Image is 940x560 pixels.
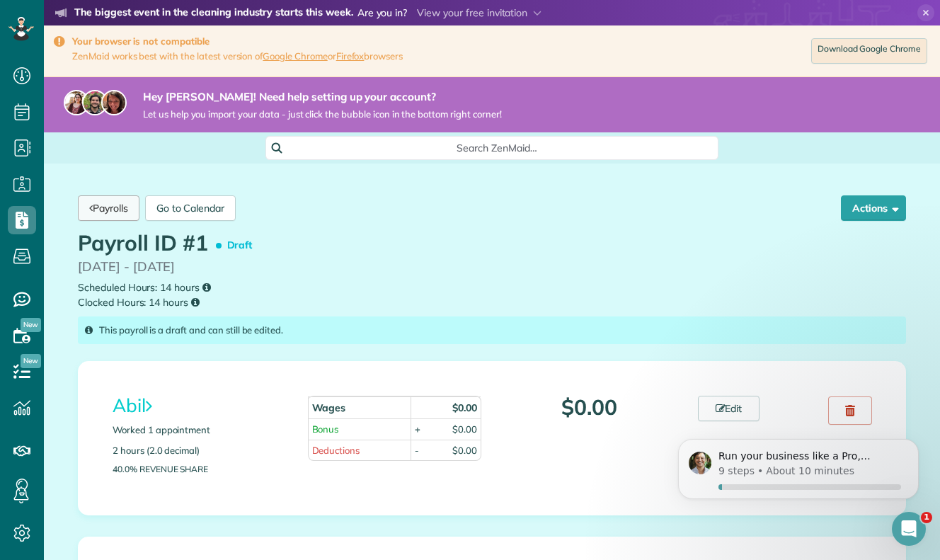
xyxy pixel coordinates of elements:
[415,444,419,457] div: -
[336,50,365,62] a: Firefox
[357,6,408,21] span: Are you in?
[55,24,622,42] li: The world’s leading virtual event for cleaning business owners.
[82,90,108,115] img: jorge-587dff0eeaa6aab1f244e6dc62b8924c3b6ad411094392a53c71c6c4a576187d.jpg
[415,423,420,436] div: +
[503,396,677,419] p: $0.00
[698,396,760,421] a: Edit
[74,6,353,21] strong: The biggest event in the cleaning industry starts this week.
[64,90,89,115] img: maria-72a9807cf96188c08ef61303f053569d2e2a8a1cde33d635c8a3ac13582a053d.jpg
[101,90,127,115] img: michelle-19f622bdf1676172e81f8f8fba1fb50e276960ebfe0243fe18214015130c80e4.jpg
[452,423,477,436] div: $0.00
[143,108,502,120] span: Let us help you import your data - just click the bubble icon in the bottom right corner!
[113,423,287,437] p: Worked 1 appointment
[113,464,287,474] p: 40.0% Revenue Share
[145,195,236,221] a: Go to Calendar
[78,258,906,277] p: [DATE] - [DATE]
[72,50,403,62] span: ZenMaid works best with the latest version of or browsers
[921,512,932,523] span: 1
[143,90,502,104] strong: Hey [PERSON_NAME]! Need help setting up your account?
[263,50,328,62] a: Google Chrome
[219,233,258,258] span: Draft
[452,444,477,457] div: $0.00
[113,444,287,457] p: 2 hours (2.0 decimal)
[657,423,940,522] iframe: Intercom notifications message
[21,318,41,332] span: New
[811,38,927,64] a: Download Google Chrome
[308,440,411,461] td: Deductions
[78,232,258,258] h1: Payroll ID #1
[312,401,346,414] strong: Wages
[21,354,41,368] span: New
[72,35,403,47] strong: Your browser is not compatible
[78,280,906,309] small: Scheduled Hours: 14 hours Clocked Hours: 14 hours
[113,394,152,417] a: Abil
[841,195,906,221] button: Actions
[78,316,906,344] div: This payroll is a draft and can still be edited.
[308,418,411,440] td: Bonus
[78,195,139,221] a: Payrolls
[892,512,926,546] iframe: Intercom live chat
[452,401,477,414] strong: $0.00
